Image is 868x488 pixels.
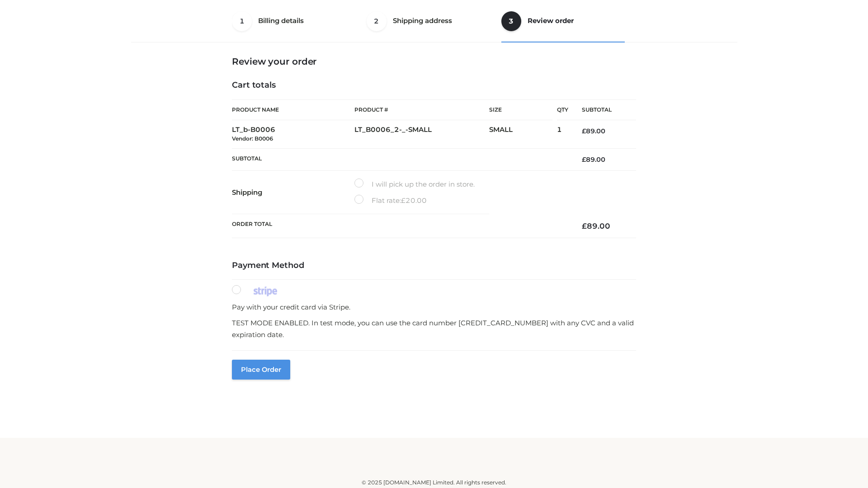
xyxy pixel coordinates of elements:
bdi: 89.00 [582,155,605,164]
bdi: 89.00 [582,221,610,230]
th: Shipping [232,171,354,214]
label: I will pick up the order in store. [354,178,475,190]
th: Product Name [232,99,354,120]
h4: Cart totals [232,80,636,90]
h4: Payment Method [232,261,636,271]
th: Qty [557,99,568,120]
bdi: 89.00 [582,127,605,135]
span: £ [582,155,586,164]
th: Subtotal [232,148,568,170]
p: Pay with your credit card via Stripe. [232,301,636,313]
span: £ [401,196,406,205]
td: LT_b-B0006 [232,120,354,149]
th: Size [489,100,552,120]
span: £ [582,221,587,230]
span: £ [582,127,586,135]
h3: Review your order [232,56,636,67]
td: 1 [557,120,568,149]
label: Flat rate: [354,195,427,206]
th: Product # [354,99,489,120]
th: Subtotal [568,100,636,120]
th: Order Total [232,214,568,238]
td: SMALL [489,120,557,149]
td: LT_B0006_2-_-SMALL [354,120,489,149]
button: Place order [232,360,290,380]
p: TEST MODE ENABLED. In test mode, you can use the card number [CREDIT_CARD_NUMBER] with any CVC an... [232,317,636,340]
div: © 2025 [DOMAIN_NAME] Limited. All rights reserved. [134,478,734,487]
bdi: 20.00 [401,196,427,205]
small: Vendor: B0006 [232,135,273,142]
